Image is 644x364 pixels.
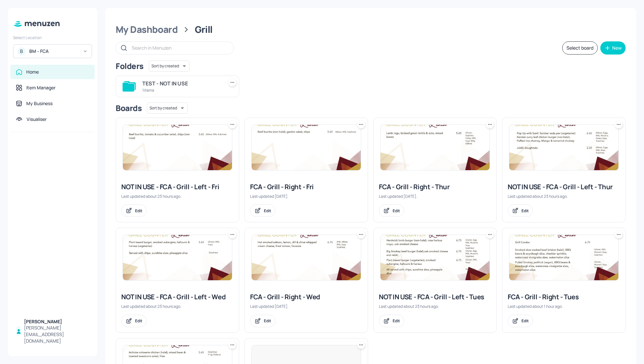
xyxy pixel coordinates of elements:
div: Grill [195,24,213,35]
div: 1 items [142,87,220,93]
div: Edit [264,318,271,324]
img: 2025-07-23-1753258673649xia23s8o6se.jpeg [123,235,232,280]
div: Edit [264,208,271,214]
div: Visualiser [27,116,47,123]
img: 2025-07-24-1753348108084x5k1o9mp4f.jpeg [509,125,618,170]
div: My Business [26,100,53,107]
div: Home [26,69,39,75]
div: Sort by created [149,59,190,73]
img: 2025-08-13-1755080644609n3h32ve998.jpeg [252,235,361,280]
div: FCA - Grill - Right - Wed [250,292,362,302]
div: NOT IN USE - FCA - Grill - Left - Fri [121,182,234,192]
div: Edit [393,208,400,214]
div: Last updated [DATE]. [250,304,362,309]
div: Edit [521,318,529,324]
div: Item Manager [26,84,56,91]
input: Search in Menuzen [132,43,227,53]
div: FCA - Grill - Right - Thur [379,182,491,192]
div: New [612,46,622,50]
div: TEST - NOT IN USE [142,80,220,87]
div: Last updated about 23 hours ago. [121,304,234,309]
img: 2025-08-13-1755084746612hw0720q6dv8.jpeg [380,125,490,170]
div: NOT IN USE - FCA - Grill - Left - Wed [121,292,234,302]
div: Select Location [13,35,92,40]
div: FCA - Grill - Right - Fri [250,182,362,192]
div: Sort by created [147,102,188,115]
div: Last updated about 1 hour ago. [508,304,620,309]
button: Select board [562,41,598,55]
div: Edit [135,318,142,324]
div: Last updated [DATE]. [250,193,362,199]
div: FCA - Grill - Right - Tues [508,292,620,302]
div: BM - FCA [29,48,79,55]
div: NOT IN USE - FCA - Grill - Left - Tues [379,292,491,302]
div: Last updated about 23 hours ago. [379,304,491,309]
div: [PERSON_NAME] [24,318,89,325]
div: Last updated about 23 hours ago. [508,193,620,199]
img: 2025-07-22-1753183628977qch8dwr2d7i.jpeg [380,235,490,280]
img: 2025-06-20-17504157788830wquczswt1kl.jpeg [123,125,232,170]
div: Edit [393,318,400,324]
div: Edit [135,208,142,214]
div: Folders [116,61,144,71]
img: 2025-06-13-1749806210576bnwyzy8dv1c.jpeg [252,125,361,170]
img: 2025-08-19-1755592795140wle1dongjub.jpeg [509,235,618,280]
div: NOT IN USE - FCA - Grill - Left - Thur [508,182,620,192]
button: New [600,41,626,55]
div: Last updated about 23 hours ago. [121,193,234,199]
div: Boards [116,103,142,113]
div: My Dashboard [116,24,178,35]
div: Last updated [DATE]. [379,193,491,199]
div: B [17,47,25,55]
div: [PERSON_NAME][EMAIL_ADDRESS][DOMAIN_NAME] [24,325,89,344]
div: Edit [521,208,529,214]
